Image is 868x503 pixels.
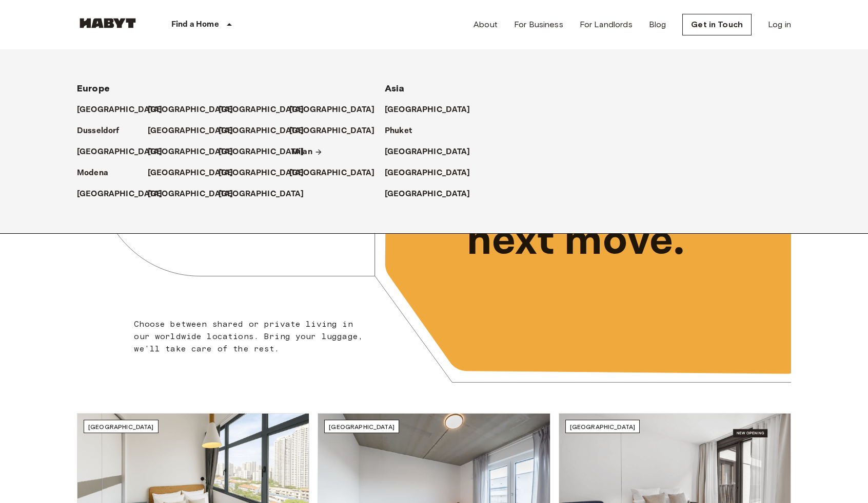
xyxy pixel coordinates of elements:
span: [GEOGRAPHIC_DATA] [570,423,636,431]
a: [GEOGRAPHIC_DATA] [385,146,481,158]
a: Modena [77,167,119,179]
p: [GEOGRAPHIC_DATA] [289,125,375,137]
p: Phuket [385,125,412,137]
p: [GEOGRAPHIC_DATA] [219,188,304,200]
a: Dusseldorf [77,125,130,137]
a: Log in [768,18,791,31]
p: [GEOGRAPHIC_DATA] [289,167,375,179]
a: Get in Touch [682,14,752,35]
a: [GEOGRAPHIC_DATA] [219,167,314,179]
a: Blog [649,18,666,31]
p: [GEOGRAPHIC_DATA] [148,146,233,158]
p: [GEOGRAPHIC_DATA] [148,167,233,179]
p: [GEOGRAPHIC_DATA] [219,125,304,137]
a: [GEOGRAPHIC_DATA] [219,146,314,158]
span: Europe [77,83,110,94]
p: [GEOGRAPHIC_DATA] [148,125,233,137]
img: Habyt [77,18,139,28]
p: [GEOGRAPHIC_DATA] [385,188,470,200]
p: [GEOGRAPHIC_DATA] [219,146,304,158]
p: [GEOGRAPHIC_DATA] [148,188,233,200]
a: About [474,18,498,31]
a: [GEOGRAPHIC_DATA] [219,104,314,116]
p: [GEOGRAPHIC_DATA] [77,146,163,158]
a: Phuket [385,125,422,137]
span: Asia [385,83,405,94]
a: [GEOGRAPHIC_DATA] [385,188,481,200]
a: [GEOGRAPHIC_DATA] [148,167,244,179]
a: [GEOGRAPHIC_DATA] [148,188,244,200]
p: [GEOGRAPHIC_DATA] [385,146,470,158]
a: For Business [514,18,563,31]
a: For Landlords [580,18,633,31]
a: Milan [291,146,323,158]
p: Dusseldorf [77,125,120,137]
a: [GEOGRAPHIC_DATA] [289,104,385,116]
a: [GEOGRAPHIC_DATA] [77,188,173,200]
p: Unlock your next move. [467,163,775,267]
p: Modena [77,167,108,179]
span: [GEOGRAPHIC_DATA] [88,423,154,431]
a: [GEOGRAPHIC_DATA] [77,104,173,116]
p: [GEOGRAPHIC_DATA] [77,188,163,200]
p: [GEOGRAPHIC_DATA] [219,104,304,116]
p: Milan [291,146,312,158]
a: [GEOGRAPHIC_DATA] [148,125,244,137]
p: [GEOGRAPHIC_DATA] [289,104,375,116]
p: Find a Home [171,18,219,31]
p: [GEOGRAPHIC_DATA] [385,104,470,116]
a: [GEOGRAPHIC_DATA] [219,188,314,200]
p: Choose between shared or private living in our worldwide locations. Bring your luggage, we'll tak... [134,318,369,355]
a: [GEOGRAPHIC_DATA] [148,146,244,158]
a: [GEOGRAPHIC_DATA] [385,104,481,116]
a: [GEOGRAPHIC_DATA] [148,104,244,116]
p: [GEOGRAPHIC_DATA] [77,104,163,116]
a: [GEOGRAPHIC_DATA] [219,125,314,137]
p: [GEOGRAPHIC_DATA] [385,167,470,179]
p: [GEOGRAPHIC_DATA] [219,167,304,179]
p: [GEOGRAPHIC_DATA] [148,104,233,116]
a: [GEOGRAPHIC_DATA] [289,125,385,137]
a: [GEOGRAPHIC_DATA] [289,167,385,179]
a: [GEOGRAPHIC_DATA] [385,167,481,179]
span: [GEOGRAPHIC_DATA] [329,423,394,431]
a: [GEOGRAPHIC_DATA] [77,146,173,158]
